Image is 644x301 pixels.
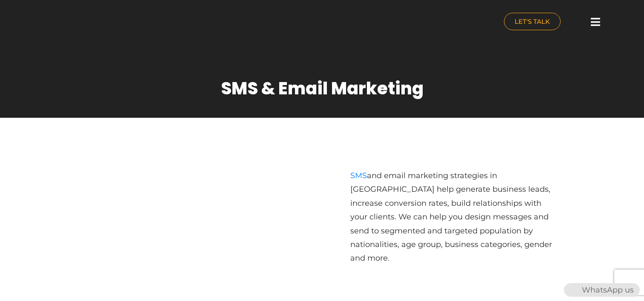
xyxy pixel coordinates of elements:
span: LET'S TALK [515,18,550,25]
h1: SMS & Email Marketing [221,78,424,99]
a: LET'S TALK [504,13,561,30]
p: and email marketing strategies in [GEOGRAPHIC_DATA] help generate business leads, increase conver... [350,169,556,265]
img: WhatsApp [565,283,578,297]
img: nuance-qatar_logo [20,4,92,41]
a: SMS [350,171,367,180]
div: WhatsApp us [564,283,640,297]
a: nuance-qatar_logo [20,4,318,41]
a: WhatsAppWhatsApp us [564,285,640,295]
